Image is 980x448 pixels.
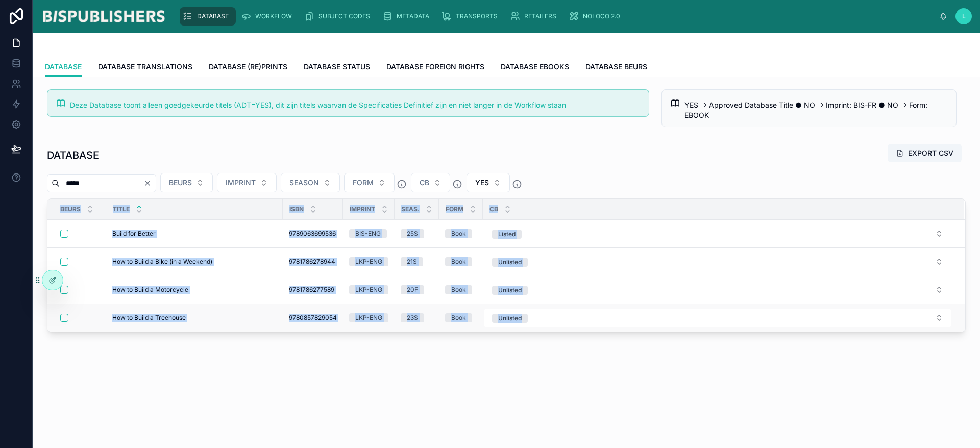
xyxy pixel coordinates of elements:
button: Select Button [484,309,951,327]
div: LKP-ENG [355,285,382,294]
a: METADATA [379,7,436,26]
button: Select Button [160,173,213,192]
a: Select Button [483,308,952,328]
span: NOLOCO 2.0 [583,12,620,20]
div: LKP-ENG [355,313,382,322]
span: DATABASE STATUS [304,62,370,72]
span: Build for Better [112,230,156,238]
a: DATABASE TRANSLATIONS [98,58,192,78]
span: FORM [353,178,374,188]
button: Select Button [484,225,951,243]
div: 20F [407,285,418,294]
a: 9789063699536 [289,230,337,238]
span: DATABASE [197,12,229,20]
span: DATABASE (RE)PRINTS [209,62,287,72]
img: App logo [41,8,166,24]
a: Build for Better [112,230,277,238]
div: 23S [407,313,418,322]
a: Select Button [483,280,952,300]
a: 23S [401,313,433,322]
span: DATABASE [45,62,82,72]
button: Select Button [484,253,951,271]
span: TITLE [113,205,130,213]
span: Deze Database toont alleen goedgekeurde titels (ADT=YES), dit zijn titels waarvan de Specificatie... [70,101,566,109]
div: Unlisted [498,314,522,323]
span: YES [475,178,489,188]
a: How to Build a Motorcycle [112,286,277,294]
a: NOLOCO 2.0 [566,7,627,26]
a: 9781786277589 [289,286,337,294]
a: WORKFLOW [238,7,299,26]
a: BIS-ENG [349,229,388,238]
button: Select Button [484,281,951,299]
a: Select Button [483,224,952,243]
a: DATABASE [180,7,236,26]
a: DATABASE EBOOKS [501,58,569,78]
span: How to Build a Bike (in a Weekend) [112,258,212,266]
button: Clear [143,179,156,187]
span: SEAS. [401,205,420,213]
a: 20F [401,285,433,294]
span: YES → Approved Database Title ● NO → Imprint: BIS-FR ● NO → Form: EBOOK [684,101,927,119]
div: 25S [407,229,418,238]
a: 9781786278944 [289,258,337,266]
span: CB [489,205,498,213]
span: SEASON [289,178,319,188]
div: Unlisted [498,258,522,267]
span: METADATA [397,12,429,20]
div: 21S [407,257,417,266]
span: CB [420,178,429,188]
span: ISBN [289,205,304,213]
span: How to Build a Treehouse [112,314,186,322]
span: DATABASE EBOOKS [501,62,569,72]
span: 9781786278944 [289,258,335,266]
div: Book [451,285,466,294]
div: Unlisted [498,286,522,295]
button: Select Button [217,173,277,192]
a: Book [445,285,477,294]
div: scrollable content [175,5,939,28]
button: Select Button [281,173,340,192]
span: WORKFLOW [255,12,292,20]
a: LKP-ENG [349,257,388,266]
a: 9780857829054 [289,314,337,322]
a: SUBJECT CODES [301,7,377,26]
a: LKP-ENG [349,313,388,322]
a: Select Button [483,252,952,271]
span: SUBJECT CODES [318,12,370,20]
span: L [962,12,966,20]
span: How to Build a Motorcycle [112,286,188,294]
a: DATABASE (RE)PRINTS [209,58,287,78]
div: BIS-ENG [355,229,381,238]
button: Select Button [411,173,450,192]
span: 9781786277589 [289,286,334,294]
span: 9789063699536 [289,230,336,238]
a: LKP-ENG [349,285,388,294]
div: Book [451,229,466,238]
span: DATABASE BEURS [585,62,647,72]
button: Select Button [344,173,395,192]
span: BEURS [169,178,192,188]
a: How to Build a Bike (in a Weekend) [112,258,277,266]
h1: DATABASE [47,148,99,162]
div: Book [451,313,466,322]
a: Book [445,313,477,322]
button: Select Button [467,173,510,192]
a: DATABASE [45,58,82,77]
a: DATABASE FOREIGN RIGHTS [386,58,484,78]
a: DATABASE BEURS [585,58,647,78]
span: IMPRINT [226,178,256,188]
span: Beurs [60,205,81,213]
a: 21S [401,257,433,266]
div: YES → Approved Database Title ● NO → Imprint: BIS-FR ● NO → Form: EBOOK [684,100,948,120]
span: RETAILERS [524,12,556,20]
div: Book [451,257,466,266]
a: Book [445,257,477,266]
div: Deze Database toont alleen goedgekeurde titels (ADT=YES), dit zijn titels waarvan de Specificatie... [70,100,641,110]
span: DATABASE TRANSLATIONS [98,62,192,72]
a: DATABASE STATUS [304,58,370,78]
span: FORM [446,205,463,213]
a: Book [445,229,477,238]
span: IMPRINT [350,205,375,213]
